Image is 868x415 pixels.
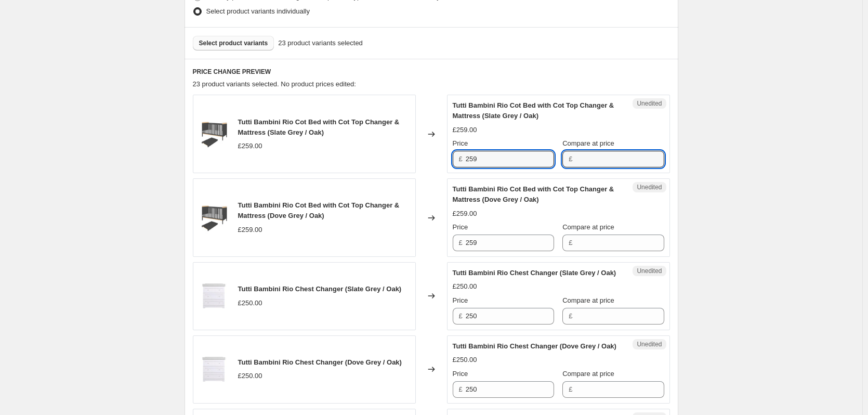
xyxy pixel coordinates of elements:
div: £250.00 [238,371,262,381]
span: £ [459,385,463,393]
span: Price [453,370,468,378]
span: Price [453,296,468,304]
button: Select product variants [193,36,274,50]
span: 23 product variants selected. No product prices edited: [193,80,356,88]
span: Select product variants [199,39,268,47]
span: Tutti Bambini Rio Cot Bed with Cot Top Changer & Mattress (Dove Grey / Oak) [238,201,400,219]
span: Compare at price [562,139,614,147]
span: Unedited [637,267,662,275]
span: £ [569,155,572,163]
span: Select product variants individually [206,7,310,15]
span: Compare at price [562,296,614,304]
span: Tutti Bambini Rio Chest Changer (Slate Grey / Oak) [453,269,616,277]
img: tutti-bambini-rio-cot-bed-with-cot-top-changer-and-mattress-furniture-2110308135c-1_80x.jpg [199,202,230,234]
span: Tutti Bambini Rio Chest Changer (Slate Grey / Oak) [238,285,402,293]
img: tutti-bambini-rio-chest-changer-furniture-2114301172-1_80x.jpg [199,354,230,385]
span: £ [459,312,463,320]
div: £259.00 [238,141,262,151]
span: Tutti Bambini Rio Chest Changer (Dove Grey / Oak) [453,342,616,350]
span: 23 product variants selected [278,38,363,48]
div: £250.00 [453,355,477,365]
span: £ [569,385,572,393]
span: Compare at price [562,223,614,231]
div: £259.00 [238,225,262,235]
span: Tutti Bambini Rio Cot Bed with Cot Top Changer & Mattress (Dove Grey / Oak) [453,185,614,203]
span: £ [459,155,463,163]
span: Tutti Bambini Rio Cot Bed with Cot Top Changer & Mattress (Slate Grey / Oak) [453,101,614,120]
img: tutti-bambini-rio-chest-changer-furniture-2114301172-1_80x.jpg [199,280,230,312]
span: Price [453,139,468,147]
span: Tutti Bambini Rio Cot Bed with Cot Top Changer & Mattress (Slate Grey / Oak) [238,118,400,136]
span: £ [459,239,463,247]
div: £259.00 [453,125,477,135]
span: Unedited [637,183,662,191]
span: Tutti Bambini Rio Chest Changer (Dove Grey / Oak) [238,358,402,366]
div: £250.00 [238,298,262,308]
div: £250.00 [453,281,477,292]
span: Unedited [637,99,662,108]
h6: PRICE CHANGE PREVIEW [193,68,670,76]
span: £ [569,312,572,320]
img: tutti-bambini-rio-cot-bed-with-cot-top-changer-and-mattress-furniture-2110308135c-1_80x.jpg [199,119,230,150]
div: £259.00 [453,209,477,219]
span: Price [453,223,468,231]
span: £ [569,239,572,247]
span: Compare at price [562,370,614,378]
span: Unedited [637,340,662,348]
